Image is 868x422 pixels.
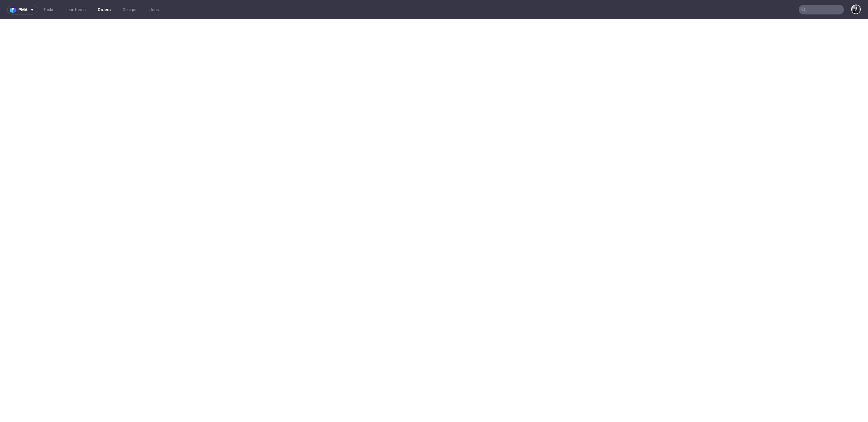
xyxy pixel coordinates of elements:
img: Philippe Dubuy [852,5,860,14]
span: pma [18,8,27,12]
button: pma [7,5,37,14]
a: Orders [94,5,114,14]
a: Line Items [63,5,89,14]
a: Tasks [40,5,58,14]
a: Jobs [146,5,162,14]
a: Designs [119,5,141,14]
img: logo [10,6,18,13]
